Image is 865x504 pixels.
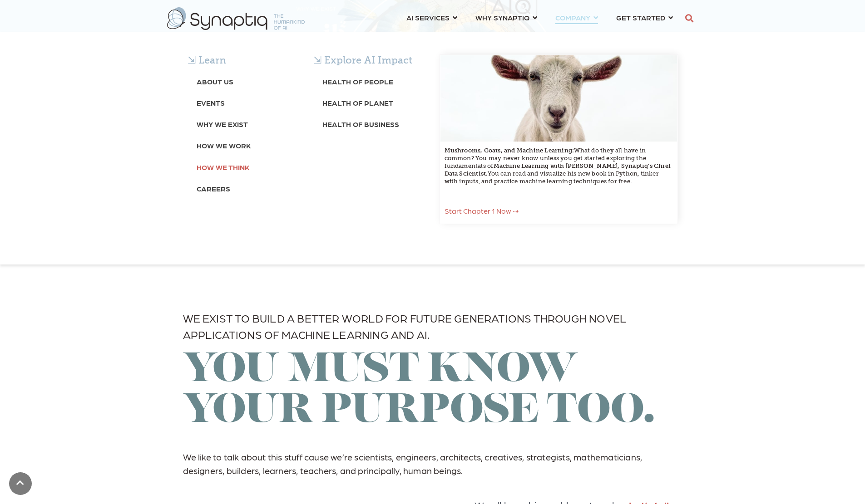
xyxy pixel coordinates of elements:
[616,11,665,24] span: GET STARTED
[397,2,682,35] nav: menu
[183,310,682,343] p: We exist to build a better world for future generations through novel applications of machine lea...
[406,9,457,26] a: AI SERVICES
[555,11,590,24] span: COMPANY
[616,9,673,26] a: GET STARTED
[555,9,598,26] a: COMPANY
[167,7,305,30] img: synaptiq logo-2
[475,9,537,26] a: WHY SYNAPTIQ
[183,436,682,491] p: We like to talk about this stuff cause we’re scientists, engineers, architects, creatives, strate...
[406,11,450,24] span: AI SERVICES
[475,11,529,24] span: WHY SYNAPTIQ
[183,350,655,432] span: You must know your purpose too.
